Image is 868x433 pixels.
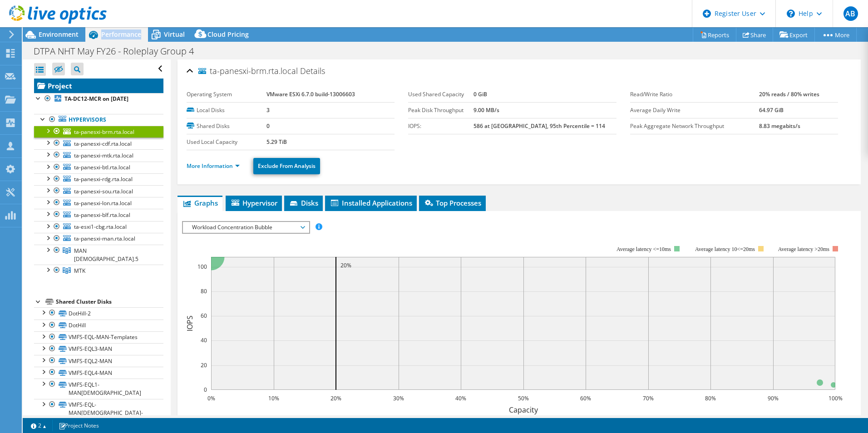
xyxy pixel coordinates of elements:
[197,263,207,271] text: 100
[185,315,195,331] text: IOPS
[393,394,404,402] text: 30%
[64,95,128,103] b: TA-DC12-MCR on [DATE]
[187,162,240,170] a: More Information
[34,343,163,355] a: VMFS-EQL3-MAN
[187,122,266,131] label: Shared Disks
[198,67,298,76] span: ta-panesxi-brm.rta.local
[408,106,473,115] label: Peak Disk Throughput
[424,198,481,207] span: Top Processes
[74,163,130,171] span: ta-panesxi-btl.rta.local
[34,221,163,233] a: ta-esxi1-cbg.rta.local
[814,28,857,42] a: More
[630,106,759,115] label: Average Daily Write
[616,246,671,252] tspan: Average latency <=10ms
[187,90,266,99] label: Operating System
[759,90,819,98] b: 20% reads / 80% writes
[74,175,133,183] span: ta-panesxi-rdg.rta.local
[201,336,207,344] text: 40
[101,30,141,39] span: Performance
[34,138,163,149] a: ta-panesxi-cdf.rta.local
[52,420,105,431] a: Project Notes
[201,361,207,369] text: 20
[74,187,133,195] span: ta-panesxi-sou.rta.local
[34,93,163,105] a: TA-DC12-MCR on [DATE]
[230,198,277,207] span: Hypervisor
[266,106,270,114] b: 3
[787,10,795,18] svg: \n
[266,138,287,146] b: 5.29 TiB
[455,394,466,402] text: 40%
[408,90,473,99] label: Used Shared Capacity
[74,235,135,242] span: ta-panesxi-man.rta.local
[74,247,138,263] span: MAN [DEMOGRAPHIC_DATA].5
[201,312,207,320] text: 60
[473,90,487,98] b: 0 GiB
[34,379,163,399] a: VMFS-EQL1-MAN[DEMOGRAPHIC_DATA]
[266,122,270,130] b: 0
[74,267,85,275] span: MTK
[74,152,133,159] span: ta-panesxi-mtk.rta.local
[34,355,163,367] a: VMFS-EQL2-MAN
[643,394,654,402] text: 70%
[330,394,341,402] text: 20%
[695,246,755,252] tspan: Average latency 10<=20ms
[408,122,473,131] label: IOPS:
[34,367,163,379] a: VMFS-EQL4-MAN
[518,394,529,402] text: 50%
[34,162,163,173] a: ta-panesxi-btl.rta.local
[207,394,215,402] text: 0%
[74,128,134,136] span: ta-panesxi-brm.rta.local
[74,223,127,231] span: ta-esxi1-cbg.rta.local
[266,90,355,98] b: VMware ESXi 6.7.0 build-13006603
[759,106,784,114] b: 64.97 GiB
[473,122,605,130] b: 586 at [GEOGRAPHIC_DATA], 95th Percentile = 114
[34,245,163,265] a: MAN 6.5
[736,28,773,42] a: Share
[187,222,304,233] span: Workload Concentration Bubble
[300,65,325,76] span: Details
[201,287,207,295] text: 80
[34,233,163,245] a: ta-panesxi-man.rta.local
[39,30,79,39] span: Environment
[843,6,858,21] span: AB
[74,211,130,219] span: ta-panesxi-blf.rta.local
[34,331,163,343] a: VMFS-EQL-MAN-Templates
[34,320,163,331] a: DotHill
[778,246,829,252] text: Average latency >20ms
[630,90,759,99] label: Read/Write Ratio
[340,261,351,269] text: 20%
[630,122,759,131] label: Peak Aggregate Network Throughput
[34,114,163,126] a: Hypervisors
[34,185,163,197] a: ta-panesxi-sou.rta.local
[34,149,163,161] a: ta-panesxi-mtk.rta.local
[30,46,208,56] h1: DTPA NHT May FY26 - Roleplay Group 4
[330,198,412,207] span: Installed Applications
[580,394,591,402] text: 60%
[473,106,499,114] b: 9.00 MB/s
[34,79,163,93] a: Project
[759,122,800,130] b: 8.83 megabits/s
[25,420,53,431] a: 2
[34,307,163,319] a: DotHill-2
[773,28,815,42] a: Export
[34,126,163,138] a: ta-panesxi-brm.rta.local
[508,405,538,415] text: Capacity
[74,140,132,148] span: ta-panesxi-cdf.rta.local
[828,394,842,402] text: 100%
[705,394,716,402] text: 80%
[289,198,318,207] span: Disks
[34,265,163,276] a: MTK
[693,28,736,42] a: Reports
[34,209,163,221] a: ta-panesxi-blf.rta.local
[187,106,266,115] label: Local Disks
[187,138,266,147] label: Used Local Capacity
[182,198,218,207] span: Graphs
[34,399,163,427] a: VMFS-EQL-MAN[DEMOGRAPHIC_DATA]-ISOs-Templates
[34,197,163,209] a: ta-panesxi-lon.rta.local
[768,394,779,402] text: 90%
[253,158,320,174] a: Exclude From Analysis
[207,30,249,39] span: Cloud Pricing
[34,173,163,185] a: ta-panesxi-rdg.rta.local
[204,386,207,394] text: 0
[268,394,279,402] text: 10%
